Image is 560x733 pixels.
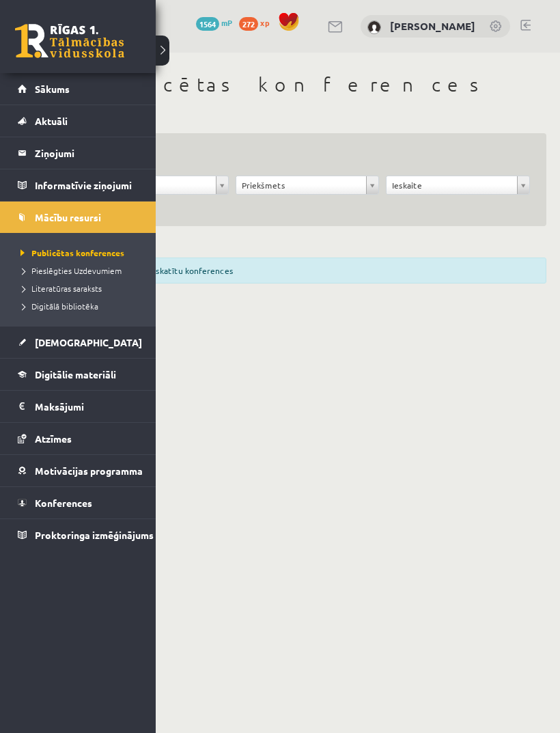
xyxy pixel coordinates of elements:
span: Pieslēgties Uzdevumiem [17,265,122,276]
span: Priekšmets [242,176,361,194]
span: Digitālā bibliotēka [17,301,98,312]
a: Klase [85,176,228,194]
a: Digitālā bibliotēka [17,300,142,312]
legend: Maksājumi [35,391,139,422]
span: Proktoringa izmēģinājums [35,529,154,541]
span: Atzīmes [35,432,72,445]
a: 1564 mP [196,17,232,28]
legend: Ziņojumi [35,137,139,169]
span: 1564 [196,17,219,31]
a: Publicētas konferences [17,247,142,259]
span: xp [260,17,269,28]
a: Digitālie materiāli [18,359,139,390]
a: Maksājumi [18,391,139,422]
a: Konferences [18,487,139,518]
span: Digitālie materiāli [35,368,116,381]
a: [DEMOGRAPHIC_DATA] [18,327,139,358]
span: mP [221,17,232,28]
h1: Publicētas konferences [68,73,546,96]
span: Sākums [35,83,70,95]
span: [DEMOGRAPHIC_DATA] [35,336,142,348]
a: Priekšmets [236,176,379,194]
a: Informatīvie ziņojumi [18,169,139,201]
span: Motivācijas programma [35,465,143,477]
a: Rīgas 1. Tālmācības vidusskola [15,24,124,58]
div: Izvēlies filtrus, lai apskatītu konferences [68,258,546,283]
a: Motivācijas programma [18,455,139,486]
h3: Filtrs: [85,150,514,168]
img: Diāna Abbasova [367,20,381,34]
a: Pieslēgties Uzdevumiem [17,264,142,277]
span: Konferences [35,497,92,509]
span: Ieskaite [392,176,512,194]
span: Literatūras saraksts [17,283,102,294]
a: Literatūras saraksts [17,282,142,294]
a: Mācību resursi [18,202,139,233]
span: Mācību resursi [35,211,101,223]
a: Ziņojumi [18,137,139,169]
a: Aktuāli [18,105,139,137]
span: Aktuāli [35,115,68,127]
span: 272 [239,17,258,31]
a: Ieskaite [387,176,529,194]
a: 272 xp [239,17,276,28]
a: Sākums [18,73,139,105]
a: Atzīmes [18,423,139,454]
a: Proktoringa izmēģinājums [18,519,139,551]
span: Publicētas konferences [17,247,124,258]
a: [PERSON_NAME] [390,19,475,33]
legend: Informatīvie ziņojumi [35,169,139,201]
